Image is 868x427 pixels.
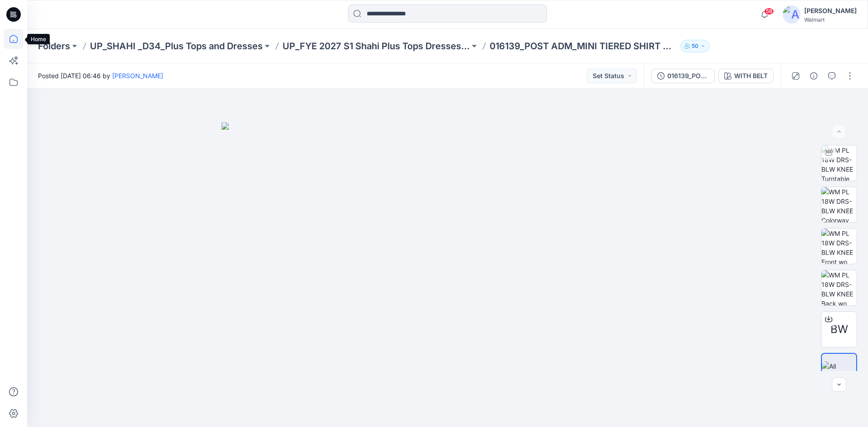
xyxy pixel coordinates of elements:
img: All colorways [822,361,856,380]
p: 016139_POST ADM_MINI TIERED SHIRT DRESS [490,40,677,52]
span: Posted [DATE] 06:46 by [38,71,163,80]
img: avatar [783,5,801,23]
span: BW [830,321,848,338]
div: Walmart [804,16,857,23]
img: WM PL 18W DRS-BLW KNEE Front wo Avatar [821,229,857,264]
button: Details [807,69,821,83]
img: WM PL 18W DRS-BLW KNEE Colorway wo Avatar [821,187,857,222]
img: WM PL 18W DRS-BLW KNEE Back wo Avatar [821,270,857,305]
div: WITH BELT [734,71,768,81]
img: WM PL 18W DRS-BLW KNEE Turntable with Avatar [821,145,857,181]
div: 016139_POST ADM_MINI TIERED SHIRT DRESS [667,71,709,81]
div: [PERSON_NAME] [804,5,857,16]
button: 50 [680,40,710,52]
span: 58 [764,8,774,15]
p: 50 [692,41,698,51]
button: WITH BELT [718,69,774,83]
a: UP_SHAHI _D34_Plus Tops and Dresses [90,40,263,52]
a: [PERSON_NAME] [112,72,163,80]
a: UP_FYE 2027 S1 Shahi Plus Tops Dresses & Bottoms [283,40,470,52]
button: 016139_POST ADM_MINI TIERED SHIRT DRESS [651,69,715,83]
a: Folders [38,40,70,52]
